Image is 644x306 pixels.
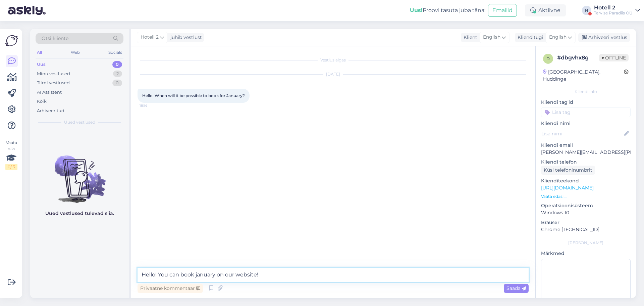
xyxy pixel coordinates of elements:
[138,284,203,293] div: Privaatne kommentaar
[5,34,18,47] img: Askly Logo
[541,99,631,106] p: Kliendi tag'id
[541,107,631,117] input: Lisa tag
[525,4,566,16] div: Aktiivne
[112,80,122,86] div: 0
[142,93,245,98] span: Hello. When will it be possible to book for January?
[557,54,599,62] div: # dbgvhx8g
[541,240,631,246] div: [PERSON_NAME]
[36,48,43,57] div: All
[410,6,485,14] div: Proovi tasuta juba täna:
[541,159,631,166] p: Kliendi telefon
[483,34,500,41] span: English
[549,34,567,41] span: English
[37,98,47,105] div: Kõik
[64,119,95,125] span: Uued vestlused
[37,107,64,114] div: Arhiveeritud
[541,193,631,200] p: Vaata edasi ...
[140,103,165,108] span: 18:14
[138,57,529,63] div: Vestlus algas
[594,10,633,16] div: Tervise Paradiis OÜ
[141,34,159,41] span: Hotell 2
[546,56,550,61] span: d
[112,61,122,68] div: 0
[578,33,630,42] div: Arhiveeri vestlus
[582,6,591,15] div: H
[30,143,129,204] img: No chats
[113,71,122,77] div: 2
[541,209,631,216] p: Windows 10
[541,89,631,95] div: Kliendi info
[45,210,114,217] p: Uued vestlused tulevad siia.
[594,5,640,16] a: Hotell 2Tervise Paradiis OÜ
[410,7,423,13] b: Uus!
[541,177,631,184] p: Klienditeekond
[69,48,81,57] div: Web
[541,142,631,149] p: Kliendi email
[138,71,529,77] div: [DATE]
[37,89,62,96] div: AI Assistent
[138,268,529,282] textarea: Hello! You can book january on our website!
[541,120,631,127] p: Kliendi nimi
[488,4,517,17] button: Emailid
[541,202,631,209] p: Operatsioonisüsteem
[541,226,631,233] p: Chrome [TECHNICAL_ID]
[543,69,624,83] div: [GEOGRAPHIC_DATA], Huddinge
[541,250,631,257] p: Märkmed
[461,34,477,41] div: Klient
[107,48,123,57] div: Socials
[599,54,629,61] span: Offline
[168,34,202,41] div: juhib vestlust
[541,149,631,156] p: [PERSON_NAME][EMAIL_ADDRESS][PERSON_NAME][DOMAIN_NAME]
[37,80,70,86] div: Tiimi vestlused
[541,130,623,137] input: Lisa nimi
[42,35,68,42] span: Otsi kliente
[594,5,633,10] div: Hotell 2
[5,140,17,170] div: Vaata siia
[515,34,543,41] div: Klienditugi
[541,219,631,226] p: Brauser
[5,164,17,170] div: 0 / 3
[541,166,595,175] div: Küsi telefoninumbrit
[541,185,594,191] a: [URL][DOMAIN_NAME]
[506,285,526,291] span: Saada
[37,71,70,77] div: Minu vestlused
[37,61,46,68] div: Uus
